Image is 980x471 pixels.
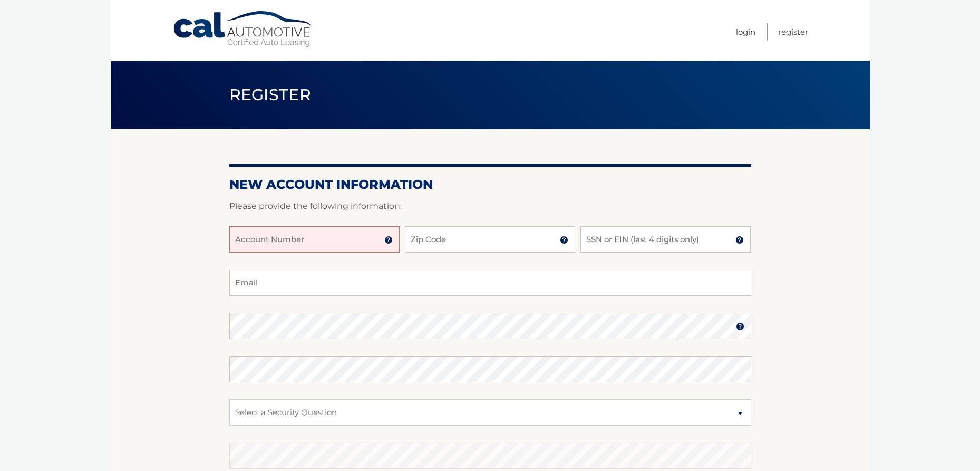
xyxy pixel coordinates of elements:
[229,85,312,104] span: Register
[384,236,393,244] img: tooltip.svg
[736,23,755,41] a: Login
[735,236,744,244] img: tooltip.svg
[229,226,400,253] input: Account Number
[229,199,751,214] p: Please provide the following information.
[172,11,315,48] a: Cal Automotive
[560,236,568,244] img: tooltip.svg
[580,226,751,253] input: SSN or EIN (last 4 digits only)
[405,226,575,253] input: Zip Code
[229,177,751,193] h2: New Account Information
[736,322,744,331] img: tooltip.svg
[778,23,808,41] a: Register
[229,270,751,296] input: Email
